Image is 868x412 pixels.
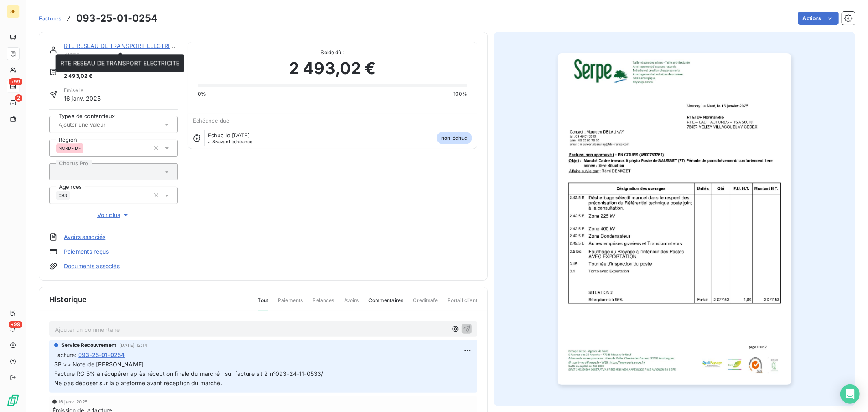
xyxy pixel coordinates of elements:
div: SE [7,5,20,18]
span: Portail client [448,297,477,311]
button: Actions [798,12,839,25]
span: 41RTE [64,52,178,58]
span: 16 janv. 2025 [58,399,88,404]
span: Service Recouvrement [61,342,116,349]
span: [DATE] 12:14 [119,343,147,348]
span: 093-25-01-0254 [78,351,125,359]
span: Échue le [DATE] [208,132,250,138]
span: non-échue [437,132,472,144]
span: 100% [453,90,467,98]
span: Factures [39,15,61,22]
span: Solde dû : [198,49,467,56]
span: 2 [15,94,22,102]
span: Avoirs [344,297,359,311]
span: SB >> Note de [PERSON_NAME] Facture RG 5% à récupérer après réception finale du marché. sur factu... [54,361,323,377]
h3: 093-25-01-0254 [76,11,157,26]
span: NORD-IDF [59,146,81,151]
span: 2 493,02 € [64,72,97,80]
span: 16 janv. 2025 [64,94,101,103]
img: Logo LeanPay [7,394,20,407]
span: +99 [9,321,22,328]
span: Voir plus [97,211,130,219]
img: invoice_thumbnail [558,53,791,385]
button: Voir plus [49,210,178,219]
span: Historique [49,294,87,305]
span: Échéance due [193,117,230,124]
div: Open Intercom Messenger [840,384,860,404]
a: Documents associés [64,262,120,270]
span: Creditsafe [413,297,438,311]
span: +99 [9,78,22,85]
input: Ajouter une valeur [58,121,140,128]
span: avant échéance [208,139,253,144]
span: Tout [258,297,269,311]
span: Paiements [278,297,303,311]
span: Relances [313,297,334,311]
span: Ne pas déposer sur la plateforme avant réception du marché. [54,379,222,386]
a: RTE RESEAU DE TRANSPORT ELECTRICITE [64,42,183,49]
span: Commentaires [369,297,404,311]
a: Paiements reçus [64,248,109,256]
span: 0% [198,90,206,98]
span: Facture : [54,351,77,359]
a: Factures [39,14,61,22]
span: J-85 [208,139,219,145]
span: RTE RESEAU DE TRANSPORT ELECTRICITE [61,59,179,66]
span: 2 493,02 € [289,56,376,81]
a: Avoirs associés [64,233,105,241]
span: 093 [59,193,67,198]
span: Émise le [64,87,101,94]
